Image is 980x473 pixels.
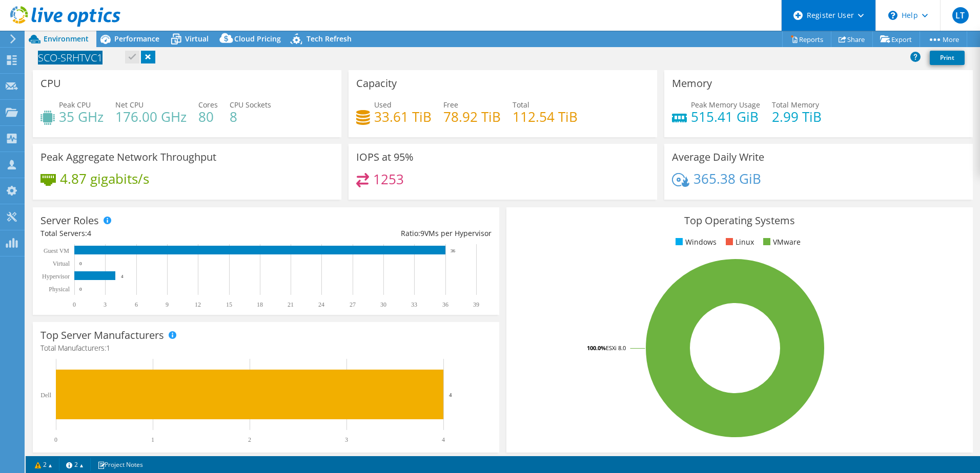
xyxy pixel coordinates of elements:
tspan: ESXi 8.0 [606,344,626,352]
a: Reports [782,31,831,47]
text: 30 [380,301,386,308]
h3: Server Roles [40,215,99,226]
text: 39 [473,301,479,308]
span: Performance [114,34,159,44]
text: 4 [121,274,124,279]
h4: 33.61 TiB [374,111,432,122]
span: 1 [106,343,110,353]
div: Ratio: VMs per Hypervisor [266,228,492,239]
tspan: 100.0% [587,344,606,352]
h3: Average Daily Write [672,152,764,163]
text: 0 [54,436,57,443]
text: 27 [350,301,356,308]
h3: CPU [40,78,61,89]
h4: 176.00 GHz [115,111,187,122]
text: 0 [79,287,82,292]
text: Virtual [53,260,70,267]
text: 3 [345,436,348,443]
text: Physical [49,286,70,293]
text: 9 [166,301,169,308]
a: Export [872,31,920,47]
h4: 8 [230,111,271,122]
span: 9 [420,228,424,238]
span: Free [443,100,458,110]
h4: 35 GHz [59,111,104,122]
span: Virtual [185,34,209,44]
text: 15 [226,301,232,308]
span: Peak CPU [59,100,91,110]
text: 1 [151,436,154,443]
text: 4 [442,436,445,443]
h4: 78.92 TiB [443,111,501,122]
text: Hypervisor [42,273,70,280]
span: Tech Refresh [307,34,352,44]
a: Project Notes [90,458,150,471]
li: Windows [673,236,717,248]
a: Print [930,51,965,65]
span: 4 [87,228,91,238]
li: VMware [761,236,801,248]
h1: SCO-SRHTVC1 [33,52,118,63]
a: Share [831,31,873,47]
text: 4 [449,392,452,398]
span: Peak Memory Usage [691,100,760,110]
h3: Top Server Manufacturers [40,330,164,341]
span: Environment [44,34,89,44]
span: CPU Sockets [230,100,271,110]
text: 0 [73,301,76,308]
text: 0 [79,261,82,266]
div: Total Servers: [40,228,266,239]
h4: 80 [198,111,218,122]
h3: Top Operating Systems [514,215,965,226]
h3: Capacity [356,78,397,89]
text: 18 [257,301,263,308]
span: LT [952,7,969,24]
span: Cloud Pricing [234,34,281,44]
text: 12 [195,301,201,308]
span: Net CPU [115,100,144,110]
h3: Peak Aggregate Network Throughput [40,152,216,163]
a: 2 [28,458,59,471]
h4: 4.87 gigabits/s [60,173,149,184]
h3: Memory [672,78,712,89]
span: Total Memory [772,100,819,110]
svg: \n [888,11,897,20]
h4: 515.41 GiB [691,111,760,122]
a: More [920,31,967,47]
h4: Total Manufacturers: [40,342,492,354]
h4: 112.54 TiB [513,111,578,122]
text: Dell [40,392,51,399]
li: Linux [723,236,754,248]
text: 6 [135,301,138,308]
text: 3 [104,301,107,308]
h4: 365.38 GiB [693,173,761,184]
text: 24 [318,301,324,308]
span: Used [374,100,392,110]
text: 36 [451,248,456,253]
text: 2 [248,436,251,443]
span: Total [513,100,529,110]
h3: IOPS at 95% [356,152,414,163]
text: Guest VM [44,247,69,254]
text: 21 [288,301,294,308]
text: 33 [411,301,417,308]
h4: 2.99 TiB [772,111,822,122]
h4: 1253 [373,174,404,185]
span: Cores [198,100,218,110]
a: 2 [59,458,91,471]
text: 36 [442,301,448,308]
